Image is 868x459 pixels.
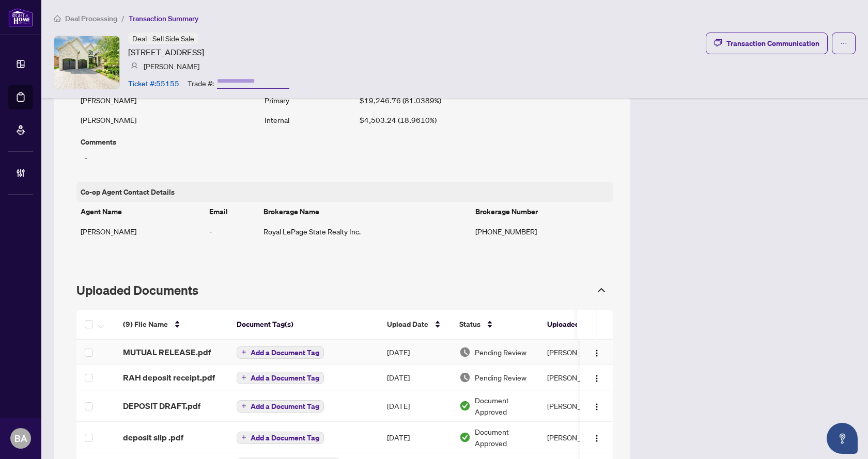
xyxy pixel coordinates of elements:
[539,422,616,453] td: [PERSON_NAME]
[840,40,847,47] span: ellipsis
[706,33,828,54] button: Transaction Communication
[251,434,319,441] span: Add a Document Tag
[539,390,616,422] td: [PERSON_NAME]
[8,8,33,27] img: logo
[251,374,319,382] span: Add a Document Tag
[65,14,117,23] span: Deal Processing
[593,374,601,383] img: Logo
[355,110,613,130] td: $4,503.24 (18.9610%)
[115,310,228,340] th: (9) File Name
[68,277,616,304] div: Uploaded Documents
[355,90,613,110] td: $19,246.76 (81.0389%)
[76,110,260,130] td: [PERSON_NAME]
[588,344,605,360] button: Logo
[237,432,324,444] button: Add a Document Tag
[260,90,355,110] td: Primary
[76,202,205,221] th: Agent Name
[228,310,379,340] th: Document Tag(s)
[121,12,125,24] li: /
[475,346,526,358] span: Pending Review
[241,403,246,408] span: plus
[475,426,531,449] span: Document Approved
[54,15,61,22] span: home
[241,375,246,380] span: plus
[123,431,183,444] span: deposit slip .pdf
[459,400,471,411] img: Document Status
[588,398,605,414] button: Logo
[588,429,605,446] button: Logo
[459,432,471,443] img: Document Status
[76,221,205,241] td: [PERSON_NAME]
[205,221,259,241] td: -
[539,365,616,390] td: [PERSON_NAME]
[379,340,451,365] td: [DATE]
[379,310,451,340] th: Upload Date
[259,202,471,221] th: Brokerage Name
[379,390,451,422] td: [DATE]
[726,35,819,52] div: Transaction Communication
[471,221,613,241] td: [PHONE_NUMBER]
[539,340,616,365] td: [PERSON_NAME]
[123,371,215,384] span: RAH deposit receipt.pdf
[76,282,198,298] span: Uploaded Documents
[593,403,601,411] img: Logo
[387,319,428,330] span: Upload Date
[251,349,319,356] span: Add a Document Tag
[128,77,179,89] article: Ticket #: 55155
[129,14,198,23] span: Transaction Summary
[259,221,471,241] td: Royal LePage State Realty Inc.
[76,90,260,110] td: [PERSON_NAME]
[241,350,246,355] span: plus
[459,372,471,383] img: Document Status
[237,372,324,384] button: Add a Document Tag
[379,422,451,453] td: [DATE]
[539,310,616,340] th: Uploaded By
[123,346,211,358] span: MUTUAL RELEASE.pdf
[132,34,194,43] span: Deal - Sell Side Sale
[471,202,613,221] th: Brokerage Number
[451,310,539,340] th: Status
[81,148,609,167] div: -
[593,434,601,442] img: Logo
[188,77,214,89] article: Trade #:
[81,186,175,198] article: Co-op Agent Contact Details
[260,110,355,130] td: Internal
[237,400,324,413] button: Add a Document Tag
[14,431,27,446] span: BA
[237,399,324,413] button: Add a Document Tag
[237,431,324,444] button: Add a Document Tag
[205,202,259,221] th: Email
[588,369,605,386] button: Logo
[237,345,324,359] button: Add a Document Tag
[379,365,451,390] td: [DATE]
[237,346,324,359] button: Add a Document Tag
[475,394,531,417] span: Document Approved
[459,346,471,358] img: Document Status
[475,372,526,383] span: Pending Review
[237,371,324,384] button: Add a Document Tag
[54,36,119,89] img: IMG-40760925_1.jpg
[459,319,481,330] span: Status
[131,62,138,70] img: svg%3e
[251,403,319,410] span: Add a Document Tag
[123,400,200,412] span: DEPOSIT DRAFT.pdf
[241,435,246,440] span: plus
[144,60,199,72] article: [PERSON_NAME]
[123,319,168,330] span: (9) File Name
[128,46,204,58] article: [STREET_ADDRESS]
[827,423,858,454] button: Open asap
[593,349,601,357] img: Logo
[81,136,609,148] article: Comments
